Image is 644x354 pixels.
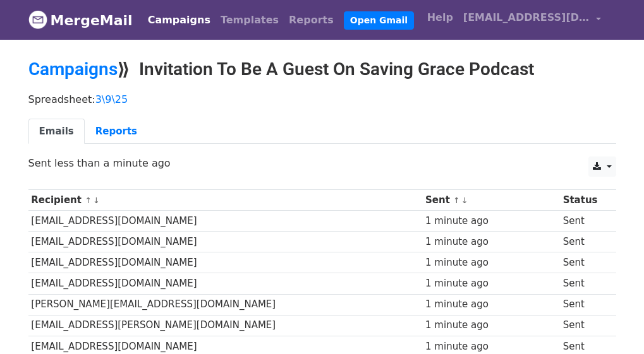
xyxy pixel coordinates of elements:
[560,315,609,336] td: Sent
[143,8,216,33] a: Campaigns
[560,211,609,232] td: Sent
[560,232,609,252] td: Sent
[422,190,560,211] th: Sent
[560,190,609,211] th: Status
[93,196,100,205] a: ↓
[85,196,92,205] a: ↑
[28,93,616,106] p: Spreadsheet:
[216,8,284,33] a: Templates
[28,59,616,80] h2: ⟫ Invitation To Be A Guest On Saving Grace Podcast
[28,10,47,29] img: MergeMail logo
[425,256,557,270] div: 1 minute ago
[28,190,423,211] th: Recipient
[28,315,423,336] td: [EMAIL_ADDRESS][PERSON_NAME][DOMAIN_NAME]
[28,232,423,252] td: [EMAIL_ADDRESS][DOMAIN_NAME]
[425,276,557,291] div: 1 minute ago
[458,5,606,35] a: [EMAIL_ADDRESS][DOMAIN_NAME]
[425,235,557,249] div: 1 minute ago
[28,252,423,273] td: [EMAIL_ADDRESS][DOMAIN_NAME]
[344,11,414,30] a: Open Gmail
[560,252,609,273] td: Sent
[560,294,609,315] td: Sent
[425,214,557,228] div: 1 minute ago
[28,294,423,315] td: [PERSON_NAME][EMAIL_ADDRESS][DOMAIN_NAME]
[461,196,468,205] a: ↓
[425,318,557,333] div: 1 minute ago
[85,119,148,145] a: Reports
[95,93,128,105] a: 3\9\25
[453,196,460,205] a: ↑
[425,297,557,312] div: 1 minute ago
[422,5,458,30] a: Help
[28,211,423,232] td: [EMAIL_ADDRESS][DOMAIN_NAME]
[28,7,133,33] a: MergeMail
[28,59,118,80] a: Campaigns
[284,8,339,33] a: Reports
[28,119,85,145] a: Emails
[560,273,609,294] td: Sent
[28,273,423,294] td: [EMAIL_ADDRESS][DOMAIN_NAME]
[425,339,557,354] div: 1 minute ago
[28,156,616,170] p: Sent less than a minute ago
[463,10,590,25] span: [EMAIL_ADDRESS][DOMAIN_NAME]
